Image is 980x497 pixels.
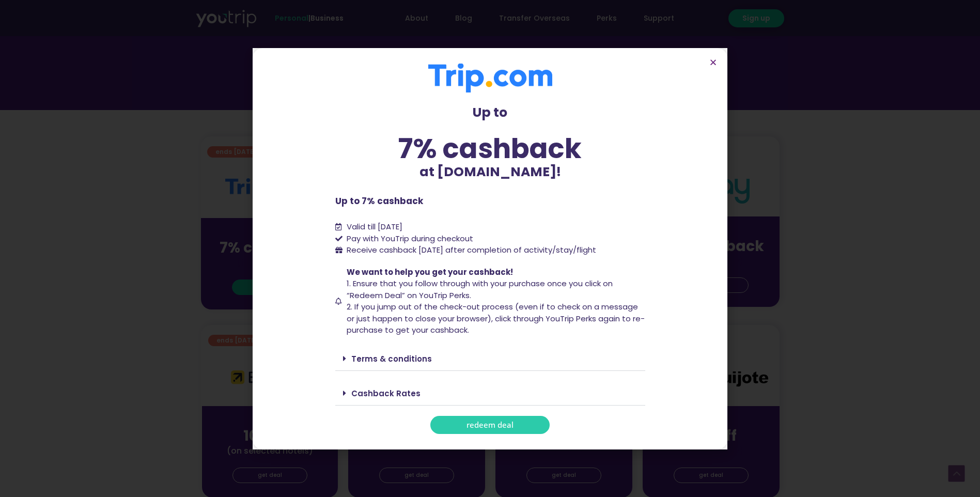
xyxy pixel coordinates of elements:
span: Pay with YouTrip during checkout [344,233,473,245]
p: at [DOMAIN_NAME]! [335,162,645,182]
a: Close [709,58,717,66]
span: 1. Ensure that you follow through with your purchase once you click on “Redeem Deal” on YouTrip P... [347,278,613,301]
div: Terms & conditions [335,347,645,371]
b: Up to 7% cashback [335,195,423,207]
a: Cashback Rates [351,388,421,399]
a: redeem deal [430,416,550,434]
span: Receive cashback [DATE] after completion of activity/stay/flight [347,244,596,255]
span: 2. If you jump out of the check-out process (even if to check on a message or just happen to clos... [347,301,645,335]
span: redeem deal [466,421,514,429]
p: Up to [335,103,645,122]
a: Terms & conditions [351,353,432,364]
div: 7% cashback [335,135,645,162]
span: Valid till [DATE] [347,221,402,232]
span: We want to help you get your cashback! [347,267,513,277]
div: Cashback Rates [335,381,645,406]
